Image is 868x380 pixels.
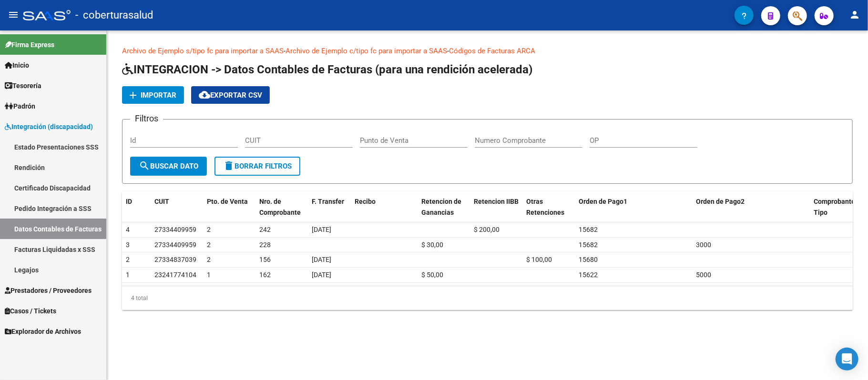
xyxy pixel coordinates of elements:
[579,256,598,263] span: 15680
[312,226,331,233] span: [DATE]
[255,191,308,223] datatable-header-cell: Nro. de Comprobante
[351,191,418,223] datatable-header-cell: Recibo
[207,226,211,233] span: 2
[522,191,575,223] datatable-header-cell: Otras Retenciones
[141,91,176,100] span: Importar
[191,86,270,104] button: Exportar CSV
[696,241,712,249] span: 3000
[5,80,41,91] span: Tesorería
[312,271,331,279] span: [DATE]
[259,271,271,279] span: 162
[214,157,300,176] button: Borrar Filtros
[199,89,210,100] mat-icon: cloud_download
[126,256,130,263] span: 2
[130,157,207,176] button: Buscar Dato
[5,121,93,132] span: Integración (discapacidad)
[5,306,56,316] span: Casos / Tickets
[207,241,211,249] span: 2
[223,160,235,171] mat-icon: delete
[259,241,271,249] span: 228
[421,271,443,279] span: $ 50,00
[421,241,443,249] span: $ 30,00
[312,198,344,205] span: F. Transfer
[154,226,196,233] span: 27334409959
[526,198,564,216] span: Otras Retenciones
[579,241,598,249] span: 15682
[836,348,858,370] div: Open Intercom Messenger
[418,191,470,223] datatable-header-cell: Retencion de Ganancias
[286,47,447,55] a: Archivo de Ejemplo c/tipo fc para importar a SAAS
[154,241,196,249] span: 27334409959
[5,101,35,111] span: Padrón
[126,226,130,233] span: 4
[8,9,19,20] mat-icon: menu
[579,226,598,233] span: 15682
[75,5,153,26] span: - coberturasalud
[849,9,860,20] mat-icon: person
[312,256,331,263] span: [DATE]
[470,191,522,223] datatable-header-cell: Retencion IIBB
[122,46,853,56] p: - -
[122,47,284,55] a: Archivo de Ejemplo s/tipo fc para importar a SAAS
[259,198,301,216] span: Nro. de Comprobante
[5,285,92,296] span: Prestadores / Proveedores
[126,198,132,205] span: ID
[126,271,130,279] span: 1
[474,198,519,205] span: Retencion IIBB
[122,191,151,223] datatable-header-cell: ID
[154,256,196,263] span: 27334837039
[696,198,745,205] span: Orden de Pago2
[579,271,598,279] span: 15622
[579,198,627,205] span: Orden de Pago1
[203,191,255,223] datatable-header-cell: Pto. de Venta
[130,112,163,125] h3: Filtros
[127,90,139,101] mat-icon: add
[259,256,271,263] span: 156
[575,191,693,223] datatable-header-cell: Orden de Pago1
[355,198,376,205] span: Recibo
[139,160,150,171] mat-icon: search
[696,271,712,279] span: 5000
[526,256,552,263] span: $ 100,00
[421,198,461,216] span: Retencion de Ganancias
[474,226,500,233] span: $ 200,00
[223,162,292,170] span: Borrar Filtros
[207,198,248,205] span: Pto. de Venta
[151,191,203,223] datatable-header-cell: CUIT
[122,286,853,310] div: 4 total
[126,241,130,249] span: 3
[154,271,196,279] span: 23241774104
[449,47,535,55] a: Códigos de Facturas ARCA
[207,271,211,279] span: 1
[139,162,198,170] span: Buscar Dato
[5,60,29,70] span: Inicio
[814,198,855,216] span: Comprobante Tipo
[122,63,532,76] span: INTEGRACION -> Datos Contables de Facturas (para una rendición acelerada)
[308,191,351,223] datatable-header-cell: F. Transfer
[122,86,184,104] button: Importar
[259,226,271,233] span: 242
[199,91,262,100] span: Exportar CSV
[154,198,169,205] span: CUIT
[5,326,81,337] span: Explorador de Archivos
[5,40,54,50] span: Firma Express
[810,191,853,223] datatable-header-cell: Comprobante Tipo
[693,191,810,223] datatable-header-cell: Orden de Pago2
[207,256,211,263] span: 2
